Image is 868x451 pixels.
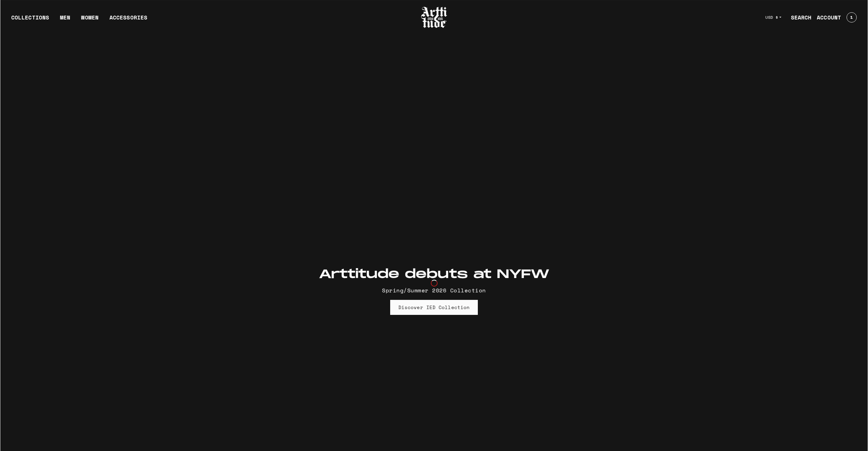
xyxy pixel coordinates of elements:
[11,13,49,27] div: COLLECTIONS
[390,300,478,315] a: Discover IED Collection
[109,13,147,27] div: ACCESSORIES
[421,6,448,29] img: Arttitude
[6,13,153,27] ul: Main navigation
[765,15,778,20] span: USD $
[319,267,549,282] h2: Arttitude debuts at NYFW
[841,10,857,25] a: Open cart
[811,11,841,24] a: ACCOUNT
[319,286,549,294] p: Spring/Summer 2026 Collection
[785,11,812,24] a: SEARCH
[81,13,99,27] a: WOMEN
[850,15,853,19] span: 1
[60,13,70,27] a: MEN
[761,10,785,25] button: USD $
